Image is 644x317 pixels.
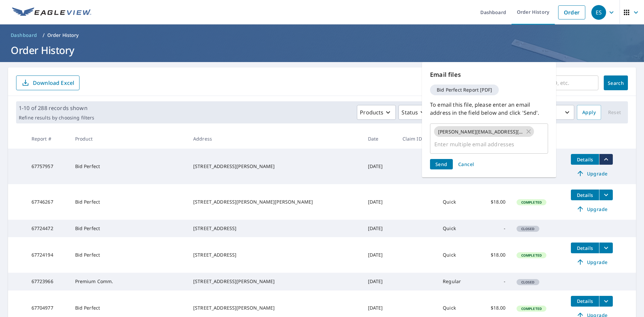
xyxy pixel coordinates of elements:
[575,298,595,304] span: Details
[357,105,396,120] button: Products
[571,190,599,200] button: detailsBtn-67746267
[458,161,474,167] span: Cancel
[193,305,357,311] div: [STREET_ADDRESS][PERSON_NAME]
[575,205,609,213] span: Upgrade
[571,296,599,307] button: detailsBtn-67704977
[26,220,70,237] td: 67724472
[16,75,79,90] button: Download Excel
[26,237,70,273] td: 67724194
[70,220,188,237] td: Bid Perfect
[430,101,548,117] p: To email this file, please enter an email address in the field below and click 'Send'.
[193,163,357,170] div: [STREET_ADDRESS][PERSON_NAME]
[582,108,596,117] span: Apply
[363,129,397,149] th: Date
[363,237,397,273] td: [DATE]
[517,253,546,258] span: Completed
[363,220,397,237] td: [DATE]
[571,154,599,165] button: detailsBtn-67757957
[70,129,188,149] th: Product
[477,184,511,220] td: $18.00
[8,43,636,57] h1: Order History
[70,237,188,273] td: Bid Perfect
[599,243,613,253] button: filesDropdownBtn-67724194
[430,70,548,79] p: Email files
[575,258,609,266] span: Upgrade
[571,204,613,214] a: Upgrade
[33,79,74,87] p: Download Excel
[363,184,397,220] td: [DATE]
[397,129,438,149] th: Claim ID
[70,273,188,290] td: Premium Comm.
[435,161,447,167] span: Send
[11,32,37,39] span: Dashboard
[193,199,357,205] div: [STREET_ADDRESS][PERSON_NAME][PERSON_NAME]
[517,306,546,311] span: Completed
[8,30,40,41] a: Dashboard
[26,129,70,149] th: Report #
[558,5,585,19] a: Order
[599,190,613,200] button: filesDropdownBtn-67746267
[193,225,357,232] div: [STREET_ADDRESS]
[363,149,397,184] td: [DATE]
[363,273,397,290] td: [DATE]
[437,184,477,220] td: Quick
[477,273,511,290] td: -
[360,108,383,116] p: Products
[430,159,453,169] button: Send
[70,149,188,184] td: Bid Perfect
[401,108,418,116] p: Status
[47,32,79,39] p: Order History
[571,168,613,179] a: Upgrade
[575,156,595,163] span: Details
[437,273,477,290] td: Regular
[571,243,599,253] button: detailsBtn-67724194
[517,226,539,231] span: Closed
[434,126,534,137] div: [PERSON_NAME][EMAIL_ADDRESS][DOMAIN_NAME]
[571,257,613,267] a: Upgrade
[434,128,527,135] span: [PERSON_NAME][EMAIL_ADDRESS][DOMAIN_NAME]
[193,278,357,285] div: [STREET_ADDRESS][PERSON_NAME]
[193,252,357,258] div: [STREET_ADDRESS]
[433,88,496,92] span: Bid Perfect Report [PDF]
[517,280,539,284] span: Closed
[70,184,188,220] td: Bid Perfect
[599,154,613,165] button: filesDropdownBtn-67757957
[577,105,601,120] button: Apply
[12,7,91,17] img: EV Logo
[8,30,636,41] nav: breadcrumb
[43,31,45,39] li: /
[517,200,546,205] span: Completed
[437,220,477,237] td: Quick
[437,237,477,273] td: Quick
[575,192,595,198] span: Details
[26,149,70,184] td: 67757957
[477,237,511,273] td: $18.00
[609,80,623,86] span: Search
[26,184,70,220] td: 67746267
[188,129,363,149] th: Address
[433,138,535,151] input: Enter multiple email addresses
[604,75,628,90] button: Search
[575,169,609,177] span: Upgrade
[575,245,595,251] span: Details
[398,105,430,120] button: Status
[455,159,477,169] button: Cancel
[26,273,70,290] td: 67723966
[591,5,606,20] div: ES
[19,104,94,112] p: 1-10 of 288 records shown
[19,115,94,121] p: Refine results by choosing filters
[477,220,511,237] td: -
[599,296,613,307] button: filesDropdownBtn-67704977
